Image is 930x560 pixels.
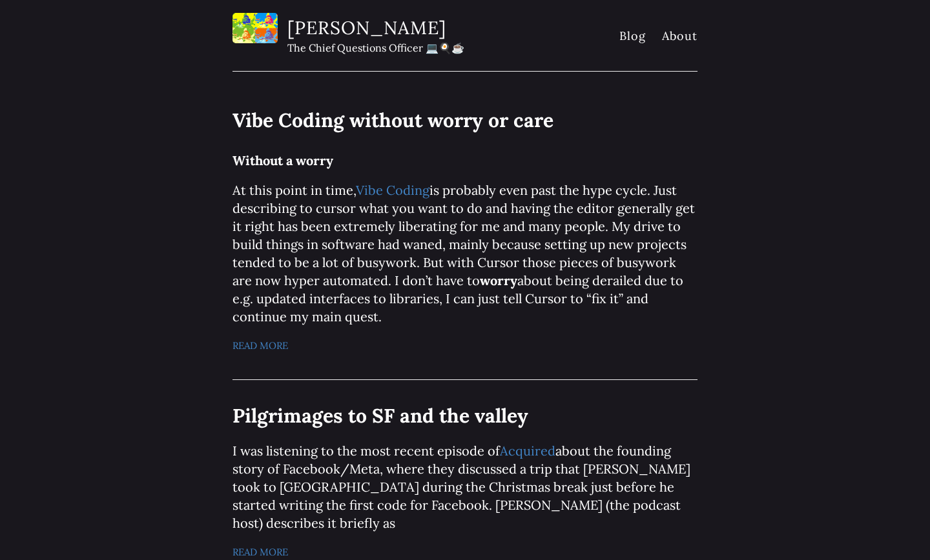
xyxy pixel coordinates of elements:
h3: Without a worry [232,150,697,172]
a: Read More [232,339,288,352]
p: The Chief Questions Officer 💻🍳☕️ [287,41,464,55]
a: Acquired [500,443,555,459]
a: Blog [619,28,646,43]
a: Vibe Coding without worry or care [232,108,553,132]
p: At this point in time, is probably even past the hype cycle. Just describing to cursor what you w... [232,181,697,326]
a: Read More [232,546,288,558]
a: Pilgrimages to SF and the valley [232,403,528,428]
a: About [662,28,697,43]
strong: worry [480,272,517,288]
a: Vibe Coding [356,182,429,198]
img: photo.jpg [232,13,278,43]
a: [PERSON_NAME] [287,16,446,39]
p: I was listening to the most recent episode of about the founding story of Facebook/Meta, where th... [232,442,697,532]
